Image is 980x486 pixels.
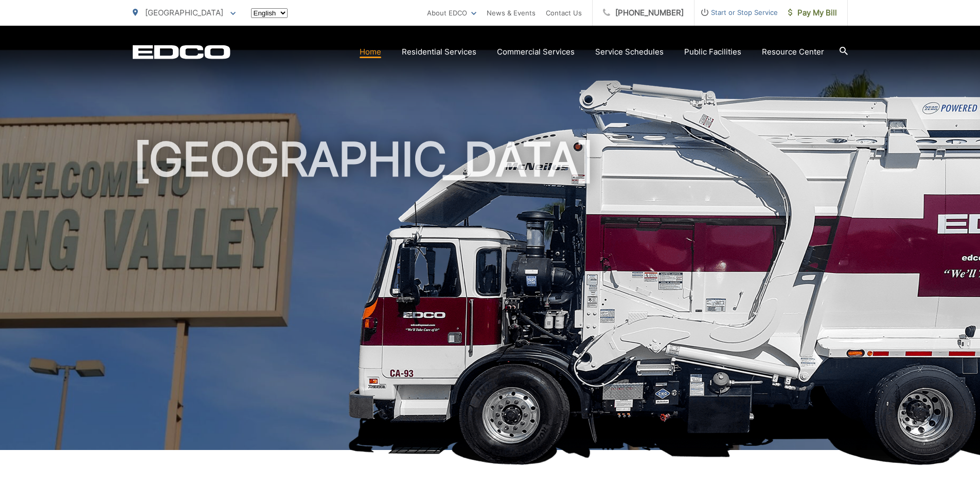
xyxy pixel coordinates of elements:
a: About EDCO [427,7,476,19]
a: Public Facilities [684,46,741,58]
a: Contact Us [546,7,582,19]
a: Service Schedules [595,46,664,58]
span: Pay My Bill [788,7,837,19]
select: Select a language [251,8,288,18]
a: Resource Center [762,46,824,58]
a: Commercial Services [497,46,575,58]
a: Residential Services [402,46,476,58]
span: [GEOGRAPHIC_DATA] [145,8,223,17]
a: Home [360,46,381,58]
a: News & Events [487,7,536,19]
h1: [GEOGRAPHIC_DATA] [133,134,848,459]
a: EDCD logo. Return to the homepage. [133,45,230,59]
